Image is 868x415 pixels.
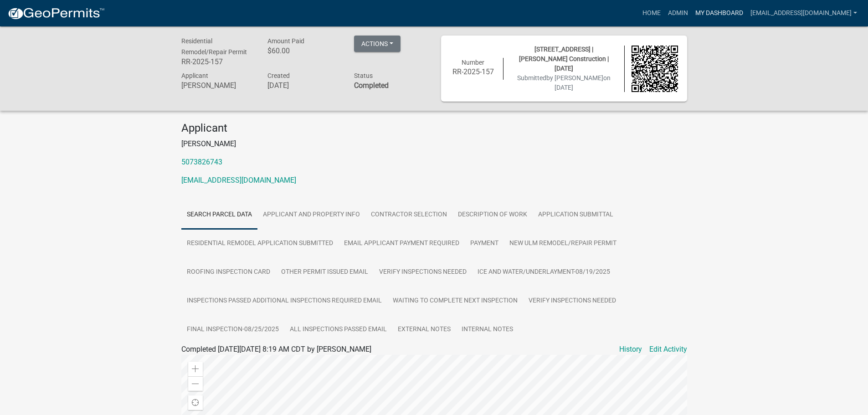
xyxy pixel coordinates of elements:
h6: RR-2025-157 [181,57,254,66]
span: Amount Paid [267,37,304,45]
p: [PERSON_NAME] [181,138,687,149]
a: Verify inspections needed [374,258,472,287]
a: Verify inspections needed [523,287,621,316]
span: by [PERSON_NAME] [546,74,603,82]
strong: Completed [354,81,389,90]
h6: $60.00 [267,46,340,55]
a: [EMAIL_ADDRESS][DOMAIN_NAME] [747,5,861,22]
a: Internal Notes [456,315,519,344]
a: Waiting to complete next Inspection [387,287,523,316]
a: 5073826743 [181,158,222,166]
a: Description of Work [452,200,533,230]
span: Created [267,72,290,79]
a: Ice and Water/Underlayment-08/19/2025 [472,258,616,287]
a: Payment [465,229,504,258]
h6: RR-2025-157 [450,67,497,76]
a: New Ulm Remodel/Repair Permit [504,229,622,258]
a: All Inspections passed Email [284,315,392,344]
div: Zoom out [188,376,203,391]
a: Other Permit Issued Email [276,258,374,287]
span: Number [462,59,484,66]
a: Applicant and Property Info [257,200,365,230]
a: Admin [664,5,692,22]
a: Final Inspection-08/25/2025 [181,315,284,344]
span: Completed [DATE][DATE] 8:19 AM CDT by [PERSON_NAME] [181,345,371,354]
a: External Notes [392,315,456,344]
a: Email Applicant Payment Required [339,229,465,258]
a: [EMAIL_ADDRESS][DOMAIN_NAME] [181,176,296,184]
a: Roofing Inspection Card [181,258,276,287]
a: History [619,344,642,355]
a: Inspections Passed Additional Inspections Required Email [181,287,387,316]
h6: [DATE] [267,81,340,90]
button: Actions [354,36,401,52]
a: Edit Activity [649,344,687,355]
div: Zoom in [188,362,203,376]
a: My Dashboard [692,5,747,22]
span: Applicant [181,72,208,79]
span: Residential Remodel/Repair Permit [181,37,247,56]
a: Residential Remodel Application Submitted [181,229,339,258]
a: Contractor Selection [365,200,452,230]
span: Status [354,72,373,79]
a: Search Parcel Data [181,200,257,230]
img: QR code [632,46,678,92]
h4: Applicant [181,122,687,135]
span: Submitted on [DATE] [517,74,611,91]
span: [STREET_ADDRESS] | [PERSON_NAME] Construction | [DATE] [519,46,609,72]
div: Find my location [188,395,203,410]
a: Home [639,5,664,22]
a: Application Submittal [533,200,619,230]
h6: [PERSON_NAME] [181,81,254,90]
